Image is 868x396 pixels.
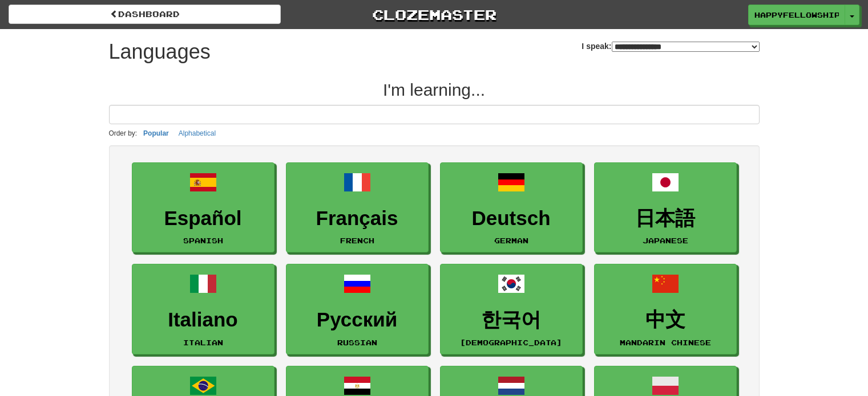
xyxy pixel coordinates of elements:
button: Popular [140,127,172,140]
a: happyfellowship [748,5,845,25]
small: Mandarin Chinese [620,338,711,346]
h3: Français [292,207,422,230]
small: German [494,236,528,244]
h2: I'm learning... [109,80,760,99]
small: Order by: [109,129,138,137]
span: happyfellowship [754,10,839,20]
a: ItalianoItalian [132,264,274,354]
a: EspañolSpanish [132,162,274,253]
label: I speak: [582,40,759,52]
small: Spanish [183,236,223,244]
h3: Deutsch [446,207,576,230]
a: РусскийRussian [286,264,429,354]
a: 中文Mandarin Chinese [594,264,737,354]
a: 한국어[DEMOGRAPHIC_DATA] [440,264,583,354]
h1: Languages [109,40,211,63]
small: Russian [337,338,377,346]
a: 日本語Japanese [594,162,737,253]
small: French [340,236,374,244]
button: Alphabetical [175,127,219,140]
h3: 中文 [600,309,730,331]
a: Clozemaster [298,5,570,25]
small: Japanese [643,236,688,244]
small: Italian [183,338,223,346]
select: I speak: [612,42,760,52]
h3: Italiano [138,309,268,331]
a: DeutschGerman [440,162,583,253]
h3: 日本語 [600,207,730,230]
h3: 한국어 [446,309,576,331]
h3: Русский [292,309,422,331]
a: dashboard [9,5,281,24]
small: [DEMOGRAPHIC_DATA] [460,338,562,346]
a: FrançaisFrench [286,162,429,253]
h3: Español [138,207,268,230]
